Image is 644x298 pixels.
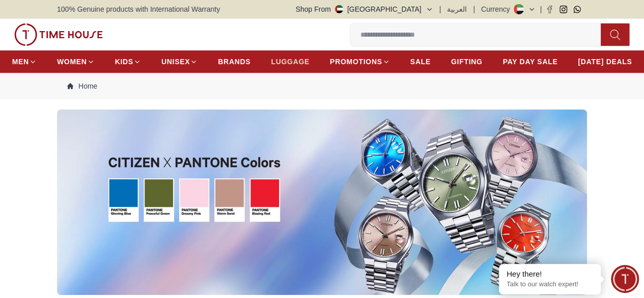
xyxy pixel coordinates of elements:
span: [DATE] DEALS [578,57,632,67]
span: MEN [12,57,29,67]
a: Instagram [559,6,567,13]
img: United Arab Emirates [335,5,343,13]
span: KIDS [115,57,133,67]
span: | [540,4,542,14]
a: PAY DAY SALE [502,52,557,71]
a: SALE [410,52,431,71]
span: WOMEN [57,57,87,67]
a: UNISEX [161,52,198,71]
a: [DATE] DEALS [578,52,632,71]
button: Shop From[GEOGRAPHIC_DATA] [296,4,433,14]
button: العربية [447,4,467,14]
a: LUGGAGE [271,52,310,71]
span: PAY DAY SALE [502,57,557,67]
span: | [473,4,475,14]
a: Facebook [546,6,553,13]
a: MEN [12,52,37,71]
span: | [439,4,441,14]
p: Talk to our watch expert! [507,280,593,289]
span: PROMOTIONS [330,57,382,67]
span: UNISEX [161,57,190,67]
a: WOMEN [57,52,95,71]
span: SALE [410,57,431,67]
div: Hey there! [507,269,593,279]
a: Home [67,81,97,91]
a: BRANDS [218,52,250,71]
span: 100% Genuine products with International Warranty [57,4,220,14]
img: ... [14,23,103,46]
a: PROMOTIONS [330,52,390,71]
div: Chat Widget [611,265,639,293]
a: KIDS [115,52,141,71]
img: ... [57,110,587,295]
div: Currency [481,4,514,14]
a: Whatsapp [573,6,581,13]
span: BRANDS [218,57,250,67]
span: GIFTING [451,57,483,67]
nav: Breadcrumb [57,73,587,99]
a: GIFTING [451,52,483,71]
span: LUGGAGE [271,57,310,67]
